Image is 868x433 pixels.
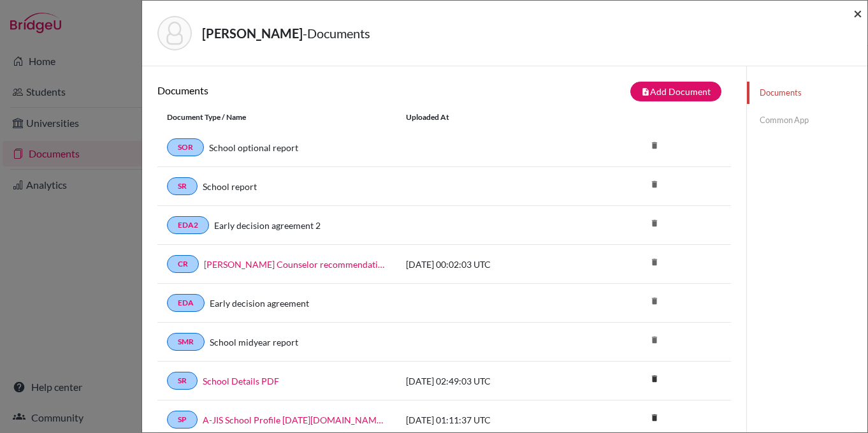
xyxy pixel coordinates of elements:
a: Early decision agreement 2 [214,219,321,232]
h6: Documents [157,84,444,96]
i: delete [645,291,664,311]
a: SMR [167,333,205,351]
a: CR [167,255,199,273]
a: School midyear report [210,335,298,349]
i: delete [645,253,664,272]
i: delete [645,408,664,427]
a: SR [167,177,198,195]
div: [DATE] 00:02:03 UTC [396,258,588,271]
span: × [853,4,862,22]
a: SR [167,372,198,390]
a: Documents [747,82,867,104]
a: EDA [167,294,205,312]
a: Early decision agreement [210,297,309,310]
button: Close [853,6,862,21]
i: delete [645,214,664,233]
a: SP [167,411,198,429]
a: [PERSON_NAME] Counselor recommendation [204,258,387,271]
strong: [PERSON_NAME] [202,26,303,41]
i: delete [645,175,664,194]
a: delete [645,410,664,427]
i: note_add [641,87,650,96]
div: [DATE] 02:49:03 UTC [396,374,588,388]
i: delete [645,330,664,349]
i: delete [645,136,664,155]
a: Common App [747,109,867,131]
button: note_addAdd Document [630,82,721,101]
i: delete [645,369,664,388]
a: School report [203,180,257,193]
span: - Documents [303,26,370,41]
a: EDA2 [167,216,209,234]
div: Uploaded at [396,112,588,123]
a: School optional report [209,141,298,154]
a: SOR [167,138,204,156]
a: A-JIS School Profile [DATE][DOMAIN_NAME][DATE]_wide [203,413,387,427]
a: School Details PDF [203,374,279,388]
div: Document Type / Name [157,112,396,123]
div: [DATE] 01:11:37 UTC [396,413,588,427]
a: delete [645,371,664,388]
